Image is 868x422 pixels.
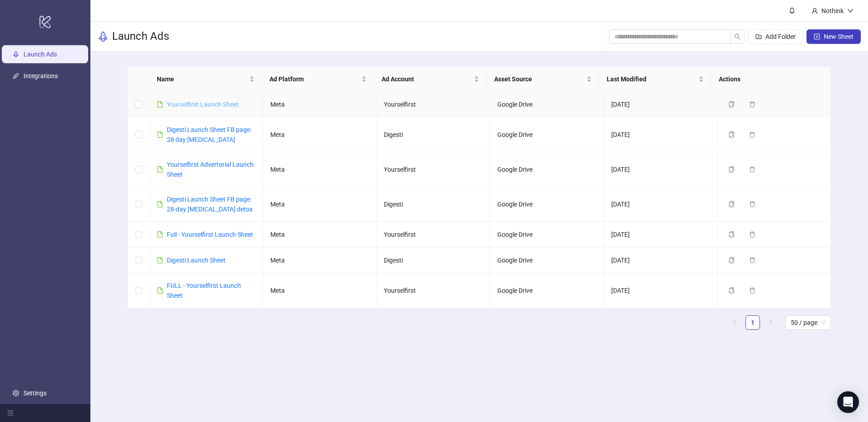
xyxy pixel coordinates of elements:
span: copy [728,231,735,238]
span: Last Modified [607,74,697,84]
a: Digesti Launch Sheet [167,257,226,264]
td: Google Drive [490,92,604,117]
td: Yourselfirst [377,92,490,117]
button: right [764,315,778,330]
td: Google Drive [490,222,604,248]
span: copy [728,287,735,294]
span: file [157,287,163,294]
span: New Sheet [824,33,854,40]
td: Yourselfirst [377,152,490,187]
td: Google Drive [490,187,604,222]
td: Meta [263,273,377,308]
th: Ad Platform [262,67,375,92]
span: search [734,33,741,40]
span: delete [749,166,755,173]
span: user [811,8,818,14]
span: Add Folder [765,33,796,40]
td: [DATE] [604,248,717,273]
td: [DATE] [604,222,717,248]
th: Last Modified [599,67,712,92]
td: [DATE] [604,92,717,117]
span: Name [157,74,247,84]
td: Meta [263,92,377,117]
td: [DATE] [604,273,717,308]
a: Settings [24,389,47,397]
td: Google Drive [490,117,604,152]
span: copy [728,166,735,173]
td: Yourselfirst [377,222,490,248]
span: file [157,131,163,138]
span: Asset Source [494,74,585,84]
th: Name [150,67,262,92]
span: bell [789,7,795,14]
span: delete [749,101,755,108]
th: Actions [712,67,824,92]
a: Launch Ads [24,51,57,58]
td: [DATE] [604,152,717,187]
li: 1 [745,315,760,330]
span: rocket [98,31,108,42]
span: Ad Account [382,74,472,84]
td: Yourselfirst [377,273,490,308]
a: 1 [746,316,759,329]
td: [DATE] [604,117,717,152]
a: Yourselfirst Launch Sheet [167,101,239,108]
span: folder-add [755,33,762,40]
span: file [157,257,163,263]
h3: Launch Ads [112,29,169,44]
button: left [727,315,742,330]
td: Digesti [377,248,490,273]
li: Next Page [764,315,778,330]
a: Digesti Launch Sheet FB page: 28-day [MEDICAL_DATA] detox [167,196,253,213]
span: copy [728,131,735,138]
td: [DATE] [604,187,717,222]
li: Previous Page [727,315,742,330]
span: delete [749,231,755,238]
td: Digesti [377,117,490,152]
span: file [157,166,163,173]
td: Meta [263,187,377,222]
span: menu-fold [7,410,14,416]
td: Google Drive [490,248,604,273]
td: Google Drive [490,152,604,187]
span: down [847,8,854,14]
td: Meta [263,248,377,273]
td: Meta [263,117,377,152]
span: file [157,101,163,108]
span: copy [728,101,735,108]
td: Meta [263,222,377,248]
a: Yourselfirst Advertorial Launch Sheet [167,161,254,178]
span: delete [749,131,755,138]
button: New Sheet [807,29,861,44]
span: delete [749,257,755,263]
span: left [732,319,737,325]
a: Digesti Launch Sheet FB page: 28 day [MEDICAL_DATA] [167,126,251,143]
a: FULL - Yourselfirst Launch Sheet [167,282,241,299]
span: Ad Platform [269,74,360,84]
a: Integrations [24,72,58,80]
td: Google Drive [490,273,604,308]
th: Ad Account [374,67,487,92]
span: file [157,201,163,207]
td: Digesti [377,187,490,222]
span: file [157,231,163,238]
div: Page Size [785,315,831,330]
span: right [768,319,774,325]
span: delete [749,201,755,207]
span: plus-square [814,33,820,40]
span: 50 / page [791,316,826,329]
a: Full - Yourselfirst Launch Sheet [167,231,253,238]
span: delete [749,287,755,294]
th: Asset Source [487,67,599,92]
div: Nothink [818,6,847,16]
td: Meta [263,152,377,187]
button: Add Folder [748,29,803,44]
span: copy [728,201,735,207]
div: Open Intercom Messenger [837,391,859,413]
span: copy [728,257,735,263]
